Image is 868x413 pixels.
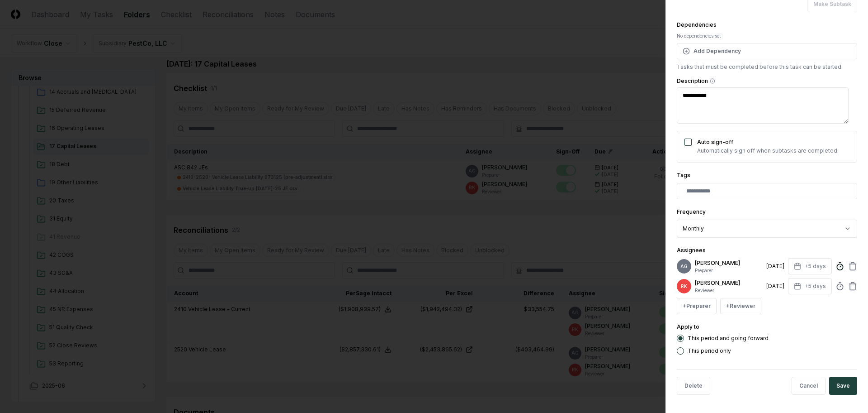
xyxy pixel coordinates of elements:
[788,278,832,294] button: +5 days
[829,377,857,395] button: Save
[677,208,706,215] label: Frequency
[695,259,763,267] p: [PERSON_NAME]
[677,247,706,254] label: Assignees
[677,172,690,178] label: Tags
[677,63,857,71] p: Tasks that must be completed before this task can be started.
[677,78,857,84] label: Description
[677,33,857,39] div: No dependencies set
[695,267,763,274] p: Preparer
[680,263,688,270] span: AG
[688,336,769,341] label: This period and going forward
[688,348,731,354] label: This period only
[677,21,717,28] label: Dependencies
[720,298,761,314] button: +Reviewer
[766,262,784,270] div: [DATE]
[710,78,715,84] button: Description
[677,377,710,395] button: Delete
[792,377,826,395] button: Cancel
[766,282,784,290] div: [DATE]
[695,287,763,294] p: Reviewer
[677,43,857,59] button: Add Dependency
[697,147,839,155] p: Automatically sign off when subtasks are completed.
[695,279,763,287] p: [PERSON_NAME]
[677,323,699,330] label: Apply to
[681,283,687,290] span: RK
[697,139,733,145] label: Auto sign-off
[788,258,832,274] button: +5 days
[677,298,717,314] button: +Preparer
